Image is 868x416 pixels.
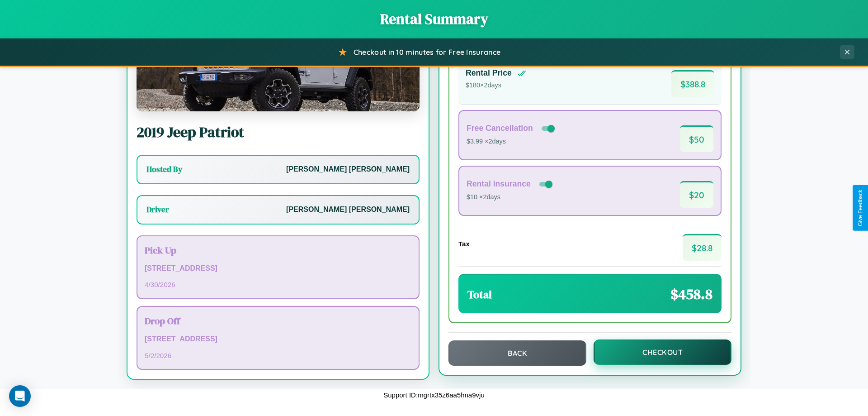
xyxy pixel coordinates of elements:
[383,389,484,401] p: Support ID: mgrtx35z6aa5hna9vju
[467,136,557,148] p: $3.99 × 2 days
[857,190,863,226] div: Give Feedback
[137,122,420,142] h2: 2019 Jeep Patriot
[683,234,722,261] span: $ 28.8
[146,204,169,215] h3: Driver
[354,48,500,57] span: Checkout in 10 minutes for Free Insurance
[145,278,411,291] p: 4 / 30 / 2026
[680,125,713,152] span: $ 50
[448,340,586,366] button: Back
[670,284,712,304] span: $ 458.8
[467,191,554,203] p: $10 × 2 days
[467,124,533,133] h4: Free Cancellation
[680,181,713,208] span: $ 20
[145,349,411,362] p: 5 / 2 / 2026
[286,163,410,176] p: [PERSON_NAME] [PERSON_NAME]
[145,244,411,257] h3: Pick Up
[594,339,731,365] button: Checkout
[9,385,31,407] div: Open Intercom Messenger
[458,240,470,248] h4: Tax
[467,179,531,189] h4: Rental Insurance
[145,314,411,327] h3: Drop Off
[671,70,714,97] span: $ 388.8
[145,333,411,346] p: [STREET_ADDRESS]
[146,164,182,175] h3: Hosted By
[467,287,492,302] h3: Total
[9,9,859,29] h1: Rental Summary
[466,80,526,91] p: $ 180 × 2 days
[286,203,410,216] p: [PERSON_NAME] [PERSON_NAME]
[466,68,512,78] h4: Rental Price
[145,262,411,275] p: [STREET_ADDRESS]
